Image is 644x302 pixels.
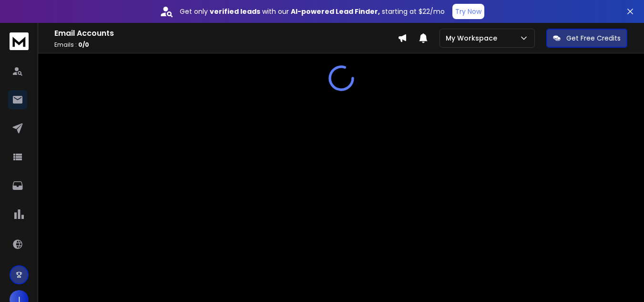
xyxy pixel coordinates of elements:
[566,33,621,43] p: Get Free Credits
[210,7,260,16] strong: verified leads
[455,7,481,16] p: Try Now
[446,33,501,43] p: My Workspace
[78,41,89,49] span: 0 / 0
[54,28,398,39] h1: Email Accounts
[10,32,29,50] img: logo
[452,4,484,19] button: Try Now
[180,7,445,16] p: Get only with our starting at $22/mo
[546,29,627,48] button: Get Free Credits
[291,7,380,16] strong: AI-powered Lead Finder,
[54,41,398,49] p: Emails :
